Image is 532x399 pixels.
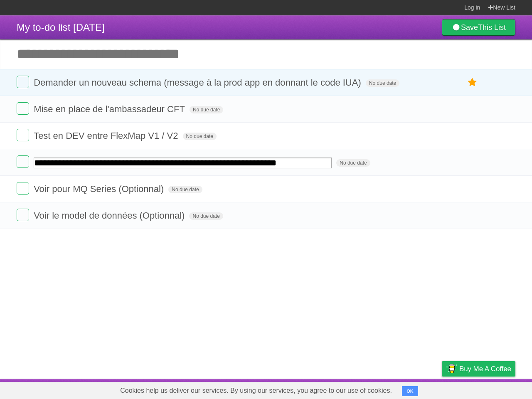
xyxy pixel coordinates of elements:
label: Star task [465,76,480,89]
span: Demander un nouveau schema (message à la prod app en donnant le code IUA) [34,77,363,88]
a: Suggest a feature [463,381,515,397]
span: No due date [189,212,223,220]
span: No due date [190,106,223,113]
span: My to-do list [DATE] [17,22,105,33]
span: Voir pour MQ Series (Optionnal) [34,184,166,194]
span: Buy me a coffee [459,362,511,376]
button: OK [402,386,418,396]
span: No due date [183,133,217,140]
span: No due date [336,159,370,167]
span: Cookies help us deliver our services. By using our services, you agree to our use of cookies. [112,382,400,399]
label: Done [17,102,29,115]
a: Developers [359,381,392,397]
a: About [331,381,349,397]
span: Mise en place de l'ambassadeur CFT [34,104,187,114]
label: Done [17,209,29,221]
a: Terms [403,381,421,397]
span: No due date [168,186,202,193]
label: Done [17,155,29,168]
label: Done [17,182,29,195]
img: Buy me a coffee [446,362,457,376]
span: No due date [366,79,399,87]
label: Done [17,129,29,141]
a: Buy me a coffee [442,361,515,377]
a: SaveThis List [442,19,515,36]
span: Test en DEV entre FlexMap V1 / V2 [34,131,180,141]
b: This List [478,23,506,32]
span: Voir le model de données (Optionnal) [34,210,187,221]
a: Privacy [431,381,453,397]
label: Done [17,76,29,88]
